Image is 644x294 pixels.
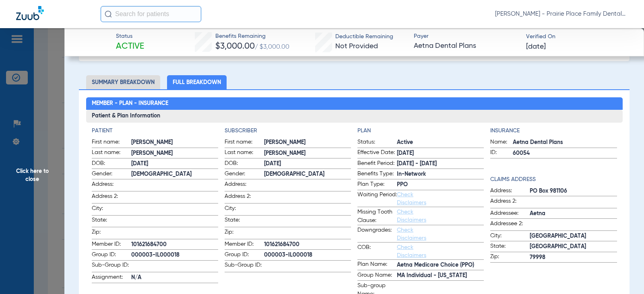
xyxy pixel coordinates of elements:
[92,261,131,272] span: Sub-Group ID:
[530,210,617,218] span: Aetna
[255,44,289,50] span: / $3,000.00
[131,241,218,249] span: 101621684700
[397,227,426,241] a: Check Disclaimers
[225,159,264,169] span: DOB:
[92,240,131,250] span: Member ID:
[490,232,530,241] span: City:
[225,138,264,148] span: First name:
[490,148,513,158] span: ID:
[92,251,131,260] span: Group ID:
[225,148,264,158] span: Last name:
[530,243,617,251] span: [GEOGRAPHIC_DATA]
[490,220,530,230] span: Addressee 2:
[513,149,617,158] span: 60054
[92,216,131,227] span: State:
[86,75,160,89] li: Summary Breakdown
[490,175,617,184] h4: Claims Address
[264,251,351,259] span: 000003-IL000018
[131,138,218,147] span: [PERSON_NAME]
[357,148,397,158] span: Effective Date:
[16,6,44,20] img: Zuub Logo
[225,216,264,227] span: State:
[92,180,131,191] span: Address:
[397,209,426,223] a: Check Disclaimers
[526,33,631,41] span: Verified On
[131,160,218,168] span: [DATE]
[490,127,617,135] h4: Insurance
[397,160,484,168] span: [DATE] - [DATE]
[225,240,264,250] span: Member ID:
[131,149,218,158] span: [PERSON_NAME]
[105,10,112,18] img: Search Icon
[225,228,264,239] span: Zip:
[357,271,397,281] span: Group Name:
[357,260,397,270] span: Plan Name:
[490,197,530,208] span: Address 2:
[530,187,617,195] span: PO Box 981106
[116,41,144,52] span: Active
[397,181,484,189] span: PPO
[92,138,131,148] span: First name:
[225,127,351,135] h4: Subscriber
[490,242,530,252] span: State:
[92,127,218,135] h4: Patient
[225,261,264,272] span: Sub-Group ID:
[397,261,484,269] span: Aetna Medicare Choice (PPO)
[264,170,351,179] span: [DEMOGRAPHIC_DATA]
[397,170,484,179] span: In-Network
[92,204,131,215] span: City:
[397,138,484,147] span: Active
[357,170,397,179] span: Benefits Type:
[86,97,623,110] h2: Member - Plan - Insurance
[215,32,289,41] span: Benefits Remaining
[225,204,264,215] span: City:
[264,149,351,158] span: [PERSON_NAME]
[357,208,397,225] span: Missing Tooth Clause:
[131,251,218,259] span: 000003-IL000018
[357,243,397,259] span: COB:
[92,273,131,283] span: Assignment:
[264,241,351,249] span: 101621684700
[397,245,426,258] a: Check Disclaimers
[397,271,484,280] span: MA Individual - [US_STATE]
[530,232,617,241] span: [GEOGRAPHIC_DATA]
[335,43,378,50] span: Not Provided
[490,209,530,219] span: Addressee:
[357,127,484,135] h4: Plan
[530,253,617,262] span: 79998
[225,251,264,260] span: Group ID:
[513,138,617,147] span: Aetna Dental Plans
[357,180,397,190] span: Plan Type:
[264,160,351,168] span: [DATE]
[101,6,201,22] input: Search for patients
[215,42,255,51] span: $3,000.00
[225,192,264,203] span: Address 2:
[335,33,393,41] span: Deductible Remaining
[490,253,530,262] span: Zip:
[414,32,519,41] span: Payer
[225,180,264,191] span: Address:
[490,138,513,148] span: Name:
[92,170,131,179] span: Gender:
[92,228,131,239] span: Zip:
[92,192,131,203] span: Address 2:
[131,170,218,179] span: [DEMOGRAPHIC_DATA]
[92,148,131,158] span: Last name:
[225,170,264,179] span: Gender:
[357,138,397,148] span: Status:
[357,159,397,169] span: Benefit Period:
[116,32,144,41] span: Status
[86,110,623,123] h3: Patient & Plan Information
[414,41,519,51] span: Aetna Dental Plans
[357,226,397,242] span: Downgrades:
[397,192,426,206] a: Check Disclaimers
[397,149,484,158] span: [DATE]
[357,191,397,207] span: Waiting Period:
[490,187,530,196] span: Address:
[526,42,546,52] span: [DATE]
